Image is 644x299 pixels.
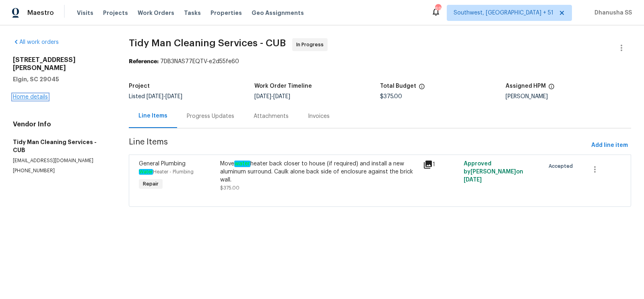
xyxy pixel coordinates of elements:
span: Geo Assignments [252,9,304,17]
a: Home details [13,94,48,100]
span: Repair [140,180,162,188]
span: General Plumbing [139,161,186,167]
span: Listed [129,94,182,99]
div: Invoices [308,112,330,120]
div: Move heater back closer to house (if required) and install a new aluminum surround. Caulk alone b... [220,160,418,184]
span: Add line item [591,140,628,151]
span: Line Items [129,138,588,153]
span: Projects [103,9,128,17]
span: Dhanusha SS [591,9,632,17]
h5: Project [129,83,150,89]
em: Water [139,169,153,175]
span: The hpm assigned to this work order. [548,83,555,94]
h5: Tidy Man Cleaning Services - CUB [13,138,109,154]
span: [DATE] [254,94,271,99]
span: $375.00 [220,186,239,190]
div: 694 [435,5,441,13]
h5: Elgin, SC 29045 [13,75,109,83]
div: 1 [423,160,459,169]
span: [DATE] [147,94,163,99]
span: $375.00 [380,94,402,99]
span: [DATE] [273,94,290,99]
span: Properties [211,9,242,17]
h4: Vendor Info [13,120,109,128]
span: - [254,94,290,99]
span: Approved by [PERSON_NAME] on [464,161,523,183]
span: Accepted [549,162,576,170]
p: [EMAIL_ADDRESS][DOMAIN_NAME] [13,157,109,164]
p: [PHONE_NUMBER] [13,167,109,174]
span: [DATE] [165,94,182,99]
span: Heater - Plumbing [139,169,194,174]
div: 7DB3NAS77EQTV-e2d55fe60 [129,58,631,66]
em: water [234,161,250,167]
h2: [STREET_ADDRESS][PERSON_NAME] [13,56,109,72]
div: Line Items [138,112,167,120]
span: In Progress [296,41,327,49]
span: Work Orders [138,9,174,17]
a: All work orders [13,39,59,45]
span: The total cost of line items that have been proposed by Opendoor. This sum includes line items th... [419,83,425,94]
h5: Total Budget [380,83,416,89]
button: Add line item [588,138,631,153]
div: Progress Updates [187,112,234,120]
b: Reference: [129,59,159,64]
span: Visits [77,9,93,17]
div: Attachments [254,112,289,120]
span: [DATE] [464,177,482,183]
span: Maestro [27,9,54,17]
div: [PERSON_NAME] [506,94,631,99]
span: - [147,94,182,99]
span: Southwest, [GEOGRAPHIC_DATA] + 51 [454,9,553,17]
span: Tidy Man Cleaning Services - CUB [129,38,286,48]
h5: Assigned HPM [506,83,546,89]
span: Tasks [184,10,201,16]
h5: Work Order Timeline [254,83,312,89]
